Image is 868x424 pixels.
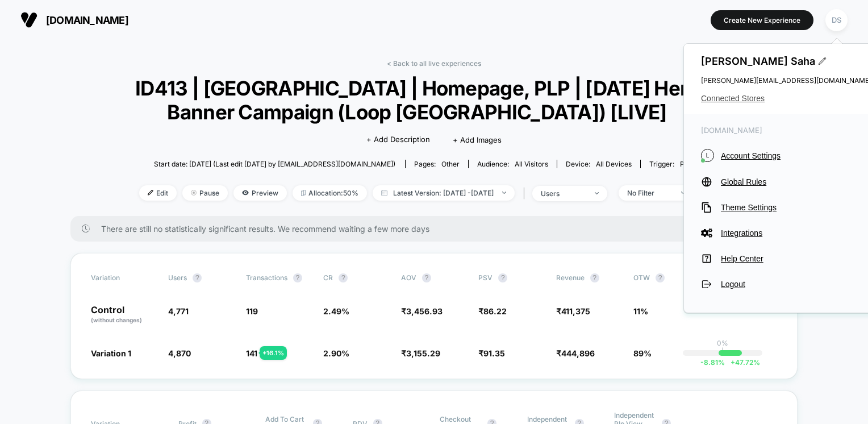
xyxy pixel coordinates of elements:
[656,273,665,282] button: ?
[246,273,287,282] span: Transactions
[541,189,586,198] div: users
[373,185,515,201] span: Latest Version: [DATE] - [DATE]
[323,348,349,358] span: 2.90 %
[825,9,848,31] div: DS
[139,185,177,201] span: Edit
[233,185,287,201] span: Preview
[323,273,333,282] span: CR
[515,160,548,168] span: All Visitors
[168,348,191,358] span: 4,870
[596,160,632,168] span: all devices
[633,348,652,358] span: 89%
[168,273,187,282] span: users
[556,273,585,282] span: Revenue
[406,348,440,358] span: 3,155.29
[483,348,505,358] span: 91.35
[725,358,760,367] span: 47.72 %
[731,358,735,367] span: +
[520,185,532,202] span: |
[293,185,367,201] span: Allocation: 50%
[301,190,306,196] img: rebalance
[46,14,128,26] span: [DOMAIN_NAME]
[323,306,349,316] span: 2.49 %
[246,306,258,316] span: 119
[401,348,440,358] span: ₹
[91,348,131,358] span: Variation 1
[700,358,725,367] span: -8.81 %
[627,189,673,197] div: No Filter
[477,160,548,168] div: Audience:
[154,160,395,168] span: Start date: [DATE] (Last edit [DATE] by [EMAIL_ADDRESS][DOMAIN_NAME])
[498,273,507,282] button: ?
[590,273,599,282] button: ?
[711,308,777,325] span: ---
[557,160,640,168] span: Device:
[556,306,590,316] span: ₹
[633,306,648,316] span: 11%
[561,348,595,358] span: 444,896
[91,317,142,323] span: (without changes)
[681,192,685,194] img: end
[414,160,460,168] div: Pages:
[483,306,507,316] span: 86.22
[387,59,481,68] a: < Back to all live experiences
[406,306,443,316] span: 3,456.93
[701,149,714,162] i: L
[91,305,157,325] p: Control
[293,273,302,282] button: ?
[401,273,416,282] span: AOV
[339,273,348,282] button: ?
[649,160,714,168] div: Trigger:
[107,76,761,124] span: ID413 | [GEOGRAPHIC_DATA] | Homepage, PLP | [DATE] Hero Banner Campaign (Loop [GEOGRAPHIC_DATA]) ...
[20,11,37,28] img: Visually logo
[260,346,287,360] div: + 16.1 %
[721,347,724,356] p: |
[422,273,431,282] button: ?
[91,273,153,282] span: Variation
[182,185,228,201] span: Pause
[717,339,728,347] p: 0%
[168,306,189,316] span: 4,771
[191,190,197,196] img: end
[366,134,430,146] span: + Add Description
[711,10,813,30] button: Create New Experience
[822,9,851,32] button: DS
[478,273,493,282] span: PSV
[680,160,714,168] span: Page Load
[246,348,257,358] span: 141
[556,348,595,358] span: ₹
[441,160,460,168] span: other
[381,190,387,196] img: calendar
[401,306,443,316] span: ₹
[633,273,696,282] span: OTW
[595,192,599,194] img: end
[502,192,506,194] img: end
[17,11,132,29] button: [DOMAIN_NAME]
[148,190,153,196] img: edit
[453,135,502,144] span: + Add Images
[478,348,505,358] span: ₹
[478,306,507,316] span: ₹
[193,273,202,282] button: ?
[561,306,590,316] span: 411,375
[101,224,775,234] span: There are still no statistically significant results. We recommend waiting a few more days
